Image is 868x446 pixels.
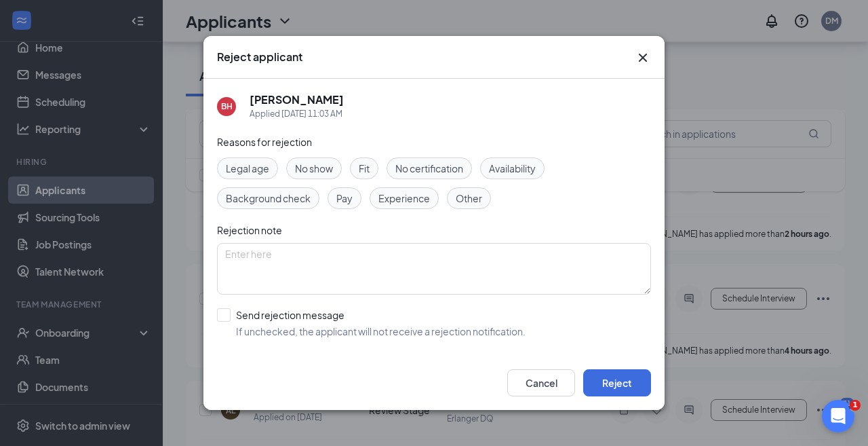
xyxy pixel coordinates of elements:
span: Reasons for rejection [217,136,312,148]
span: 1 [850,400,861,411]
iframe: Intercom live chat [822,400,854,432]
span: No show [295,161,333,176]
div: Applied [DATE] 11:03 AM [250,107,344,121]
h5: [PERSON_NAME] [250,92,344,107]
button: Close [635,50,651,66]
span: Experience [378,191,430,206]
span: Other [456,191,482,206]
span: Availability [489,161,536,176]
span: No certification [395,161,463,176]
h3: Reject applicant [217,50,302,64]
div: BH [221,100,233,112]
span: Rejection note [217,224,282,236]
button: Reject [583,369,651,396]
button: Cancel [507,369,575,396]
span: Remove this applicant from talent network? [217,353,409,365]
span: Pay [336,191,353,206]
span: Background check [226,191,311,206]
svg: Cross [635,50,651,66]
span: Fit [359,161,370,176]
span: Legal age [226,161,269,176]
